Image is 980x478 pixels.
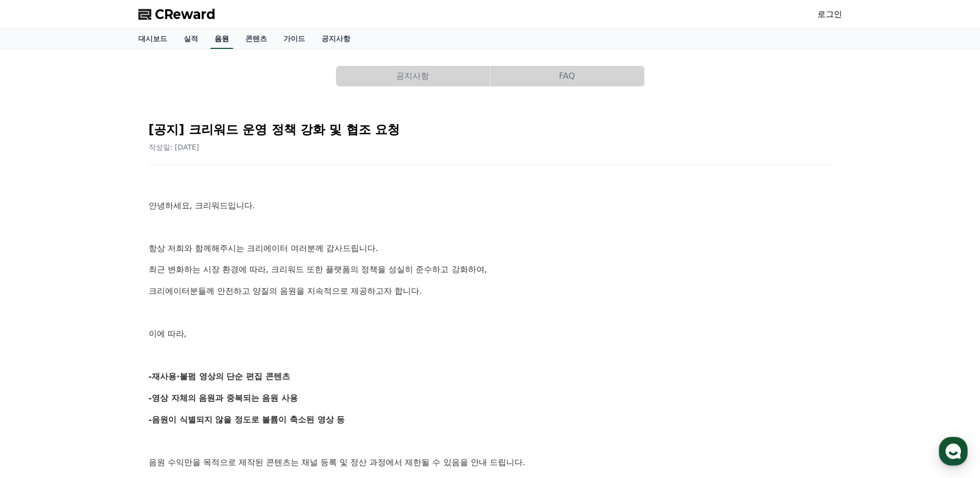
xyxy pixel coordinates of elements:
[313,29,359,49] a: 공지사항
[159,342,171,350] span: 설정
[490,66,645,86] a: FAQ
[175,29,206,49] a: 실적
[133,326,198,352] a: 설정
[237,29,275,49] a: 콘텐츠
[336,66,490,86] button: 공지사항
[149,285,832,298] p: 크리에이터분들께 안전하고 양질의 음원을 지속적으로 제공하고자 합니다.
[32,342,39,350] span: 홈
[149,456,832,469] p: 음원 수익만을 목적으로 제작된 콘텐츠는 채널 등록 및 정산 과정에서 제한될 수 있음을 안내 드립니다.
[149,121,832,138] h2: [공지] 크리워드 운영 정책 강화 및 협조 요청
[149,199,832,213] p: 안녕하세요, 크리워드입니다.
[210,29,233,49] a: 음원
[155,6,216,23] span: CReward
[149,143,200,151] span: 작성일: [DATE]
[275,29,313,49] a: 가이드
[149,263,832,276] p: 최근 변화하는 시장 환경에 따라, 크리워드 또한 플랫폼의 정책을 성실히 준수하고 강화하여,
[149,327,832,341] p: 이에 따라,
[130,29,175,49] a: 대시보드
[94,342,106,350] span: 대화
[149,393,298,403] strong: -영상 자체의 음원과 중복되는 음원 사용
[149,415,345,424] strong: -음원이 식별되지 않을 정도로 볼륨이 축소된 영상 등
[3,326,68,352] a: 홈
[149,242,832,255] p: 항상 저희와 함께해주시는 크리에이터 여러분께 감사드립니다.
[68,326,133,352] a: 대화
[490,66,644,86] button: FAQ
[149,371,290,381] strong: -재사용·불펌 영상의 단순 편집 콘텐츠
[817,8,842,21] a: 로그인
[138,6,216,23] a: CReward
[336,66,490,86] a: 공지사항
